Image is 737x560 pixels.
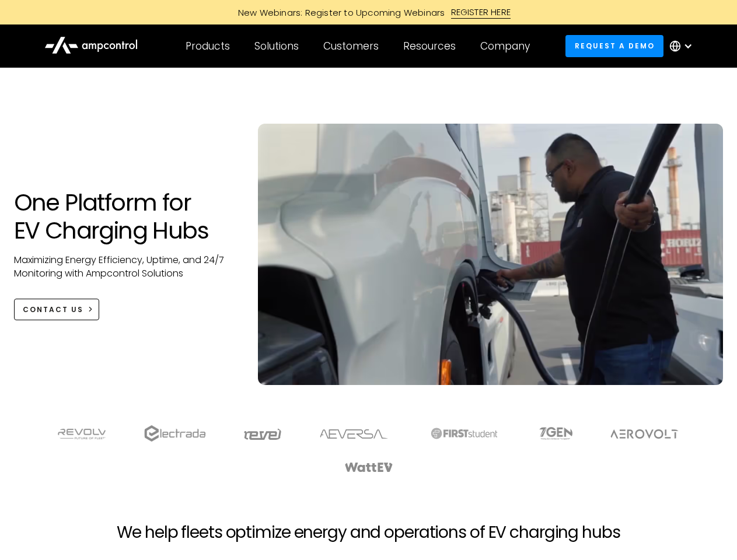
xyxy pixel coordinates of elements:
[254,40,299,52] div: Solutions
[14,188,235,244] h1: One Platform for EV Charging Hubs
[186,40,230,52] div: Products
[480,40,530,52] div: Company
[23,304,83,315] div: CONTACT US
[14,299,100,320] a: CONTACT US
[106,6,631,19] a: New Webinars: Register to Upcoming WebinarsREGISTER HERE
[610,429,679,439] img: Aerovolt Logo
[14,254,235,280] p: Maximizing Energy Efficiency, Uptime, and 24/7 Monitoring with Ampcontrol Solutions
[565,35,663,57] a: Request a demo
[403,40,456,52] div: Resources
[323,40,379,52] div: Customers
[451,6,511,19] div: REGISTER HERE
[226,6,451,19] div: New Webinars: Register to Upcoming Webinars
[344,463,393,472] img: WattEV logo
[144,425,205,442] img: electrada logo
[117,523,620,542] h2: We help fleets optimize energy and operations of EV charging hubs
